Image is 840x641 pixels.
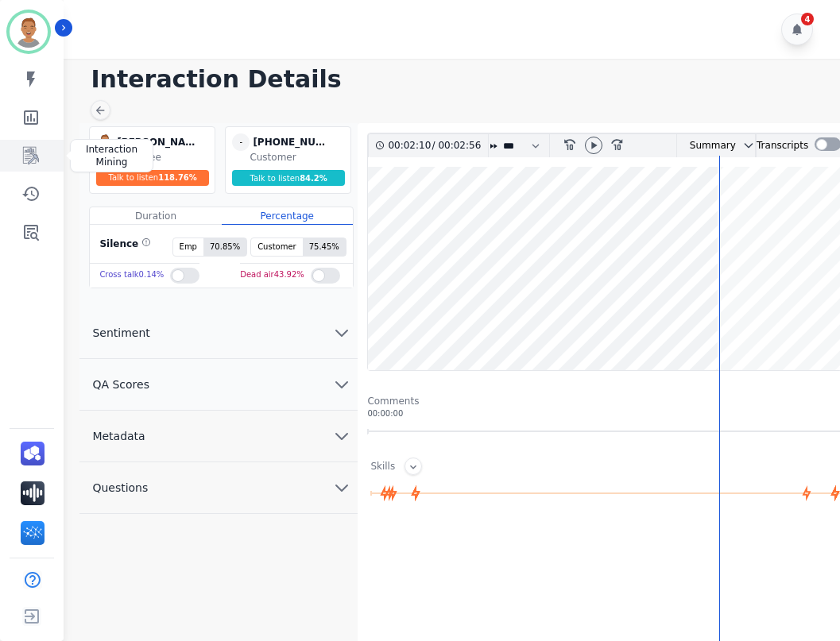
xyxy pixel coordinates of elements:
[79,376,162,392] span: QA Scores
[79,428,157,444] span: Metadata
[677,134,736,157] div: Summary
[10,13,48,51] img: Bordered avatar
[332,427,351,446] svg: chevron down
[79,325,162,341] span: Sentiment
[96,237,151,257] div: Silence
[332,323,351,342] svg: chevron down
[91,65,824,94] h1: Interaction Details
[742,139,755,152] svg: chevron down
[370,460,395,475] div: Skills
[79,462,358,514] button: Questions chevron down
[96,170,209,186] div: Talk to listen
[232,170,345,186] div: Talk to listen
[203,238,246,256] span: 70.85 %
[757,134,808,157] div: Transcripts
[117,133,196,151] div: [PERSON_NAME]
[388,134,432,157] div: 00:02:10
[332,375,351,394] svg: chevron down
[79,307,358,359] button: Sentiment chevron down
[300,174,327,183] span: 84.2 %
[99,264,164,287] div: Cross talk 0.14 %
[303,238,346,256] span: 75.45 %
[251,238,303,256] span: Customer
[158,173,197,182] span: 118.76 %
[232,133,250,151] span: -
[435,134,478,157] div: 00:02:56
[388,134,485,157] div: /
[79,359,358,411] button: QA Scores chevron down
[90,207,221,225] div: Duration
[173,238,203,256] span: Emp
[114,151,211,164] div: Employee
[79,411,358,462] button: Metadata chevron down
[240,264,304,287] div: Dead air 43.92 %
[250,151,347,164] div: Customer
[801,13,814,25] div: 4
[332,478,351,497] svg: chevron down
[222,207,353,225] div: Percentage
[253,133,332,151] div: [PHONE_NUMBER]
[736,139,755,152] button: chevron down
[79,480,161,496] span: Questions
